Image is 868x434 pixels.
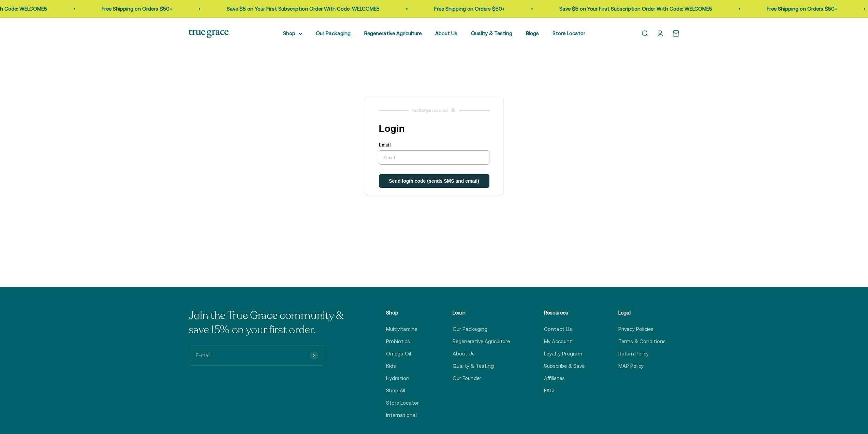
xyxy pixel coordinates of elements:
a: Store Locator [553,30,585,36]
h1: Login [379,123,503,134]
a: Recharge Subscriptions website [365,106,503,115]
a: About Us [435,30,457,36]
span: Send login code (sends SMS and email) [389,178,479,184]
a: Return Policy [618,350,649,358]
p: Join the True Grace community & save 15% on your first order. [189,309,352,337]
input: Email [379,150,489,165]
a: Loyalty Program [544,350,582,358]
a: Probiotics [386,337,410,346]
p: Save $5 on Your First Subscription Order With Code: WELCOME5 [227,5,380,13]
a: Our Packaging [316,30,351,36]
a: Free Shipping on Orders $50+ [434,6,505,12]
a: Terms & Conditions [618,337,666,346]
a: Privacy Policies [618,325,653,333]
summary: Shop [283,29,302,38]
a: My Account [544,337,572,346]
p: Legal [618,309,666,317]
a: Regenerative Agriculture [453,337,510,346]
a: Store Locator [386,399,419,407]
a: International [386,411,417,419]
a: Multivitamins [386,325,417,333]
a: Subscribe & Save [544,362,585,370]
button: Send login code (sends SMS and email) [379,174,489,188]
a: MAP Policy [618,362,644,370]
a: Quality & Testing [471,30,512,36]
a: Our Packaging [453,325,487,333]
a: Free Shipping on Orders $50+ [767,6,837,12]
p: Resources [544,309,585,317]
a: Regenerative Agriculture [364,30,422,36]
p: Shop [386,309,419,317]
a: Blogs [526,30,539,36]
a: Quality & Testing [453,362,494,370]
a: Free Shipping on Orders $50+ [102,6,172,12]
a: Affiliates [544,374,565,382]
a: Hydration [386,374,409,382]
a: Shop All [386,387,405,395]
a: Omega Oil [386,350,411,358]
a: Kids [386,362,396,370]
p: Learn [453,309,510,317]
p: Save $5 on Your First Subscription Order With Code: WELCOME5 [559,5,712,13]
a: About Us [453,350,475,358]
label: Email [379,142,489,150]
a: Our Founder [453,374,481,382]
a: Contact Us [544,325,572,333]
a: FAQ [544,387,554,395]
